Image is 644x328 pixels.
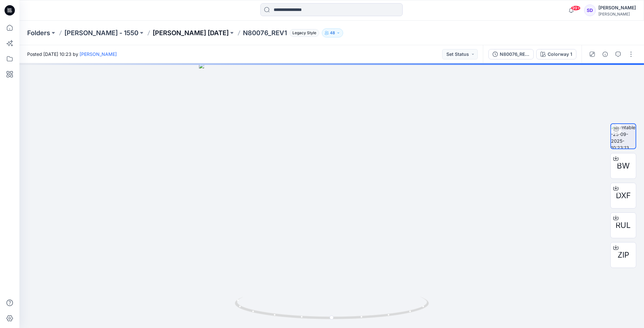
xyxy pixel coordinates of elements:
[27,51,117,57] span: Posted [DATE] 10:23 by
[598,4,636,12] div: [PERSON_NAME]
[616,220,631,231] span: RUL
[616,190,631,201] span: DXF
[488,49,534,59] button: N80076_REV1
[571,5,581,11] span: 99+
[330,29,335,36] p: 48
[617,249,629,261] span: ZIP
[536,49,576,59] button: Colorway 1
[64,28,138,37] a: [PERSON_NAME] - 1550
[153,28,229,37] a: [PERSON_NAME] [DATE]
[287,28,319,37] button: Legacy Style
[27,28,50,37] a: Folders
[584,5,596,16] div: SD
[243,28,287,37] p: N80076_REV1
[598,12,636,16] div: [PERSON_NAME]
[617,160,630,172] span: BW
[289,29,319,37] span: Legacy Style
[611,124,636,149] img: turntable-25-09-2025-10:23:13
[600,49,610,59] button: Details
[322,28,343,37] button: 48
[80,51,117,57] a: [PERSON_NAME]
[548,51,572,58] div: Colorway 1
[500,51,529,58] div: N80076_REV1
